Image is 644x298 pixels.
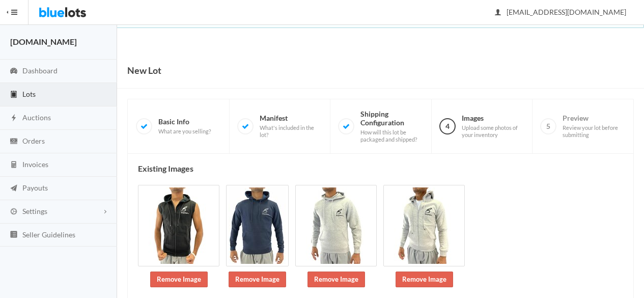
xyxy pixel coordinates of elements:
[9,137,19,147] ion-icon: cash
[9,90,19,100] ion-icon: clipboard
[540,118,556,134] span: 5
[462,124,524,138] span: Upload some photos of your inventory
[229,272,286,287] a: Remove Image
[439,118,456,134] span: 4
[22,137,45,145] span: Orders
[360,110,423,143] span: Shipping Configuration
[22,66,58,75] span: Dashboard
[295,185,377,266] img: 73ff8d20-7a4f-4185-8f76-ad2911713c82-1705697218.jpg
[158,128,211,135] span: What are you selling?
[9,207,19,217] ion-icon: cog
[9,67,19,76] ion-icon: speedometer
[22,90,36,98] span: Lots
[158,117,211,135] span: Basic Info
[22,183,48,192] span: Payouts
[260,114,322,138] span: Manifest
[563,124,625,138] span: Review your lot before submitting
[10,37,77,46] strong: [DOMAIN_NAME]
[493,8,503,18] ion-icon: person
[22,160,48,169] span: Invoices
[360,129,423,143] span: How will this lot be packaged and shipped?
[22,207,47,215] span: Settings
[127,63,161,78] h1: New Lot
[9,114,19,123] ion-icon: flash
[226,185,289,266] img: 37e4e7f5-f1ca-4111-b19a-f1395383268e-1705697217.jpg
[563,114,625,138] span: Preview
[22,230,75,239] span: Seller Guidelines
[462,114,524,138] span: Images
[150,272,208,287] a: Remove Image
[495,8,626,16] span: [EMAIL_ADDRESS][DOMAIN_NAME]
[9,184,19,194] ion-icon: paper plane
[260,124,322,138] span: What's included in the lot?
[383,185,465,266] img: 1b926c90-808b-4180-b5e8-392ad4a38e71-1705697218.jpg
[138,185,219,266] img: c8f7a649-c8ce-4ccf-b6a2-faa10999af5c-1705697217.jpg
[138,164,623,173] h4: Existing Images
[9,160,19,170] ion-icon: calculator
[9,230,19,240] ion-icon: list box
[396,272,453,287] a: Remove Image
[22,113,51,122] span: Auctions
[307,272,365,287] a: Remove Image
